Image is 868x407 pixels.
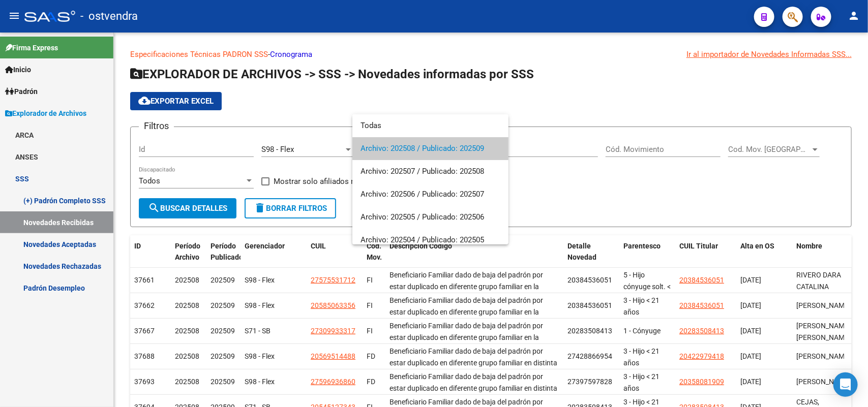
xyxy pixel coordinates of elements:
[361,160,500,183] span: Archivo: 202507 / Publicado: 202508
[361,229,500,252] span: Archivo: 202504 / Publicado: 202505
[361,137,500,160] span: Archivo: 202508 / Publicado: 202509
[361,183,500,206] span: Archivo: 202506 / Publicado: 202507
[361,114,500,137] span: Todas
[833,372,858,397] div: Open Intercom Messenger
[361,206,500,229] span: Archivo: 202505 / Publicado: 202506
